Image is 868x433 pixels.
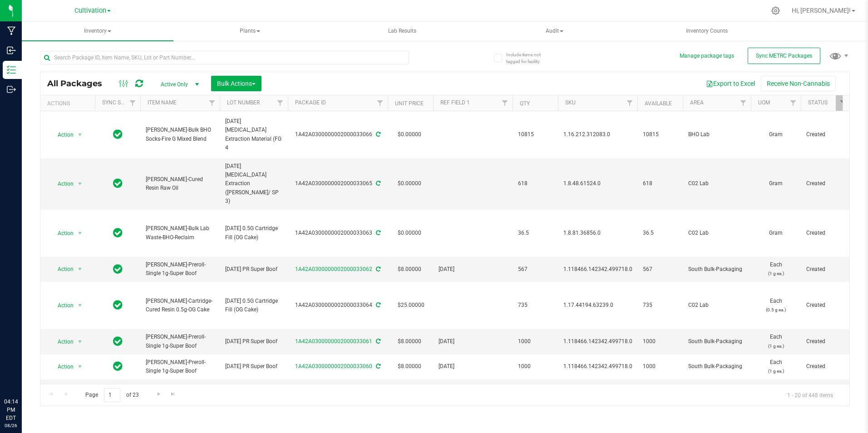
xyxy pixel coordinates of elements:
span: Action [49,335,74,348]
span: In Sync [113,299,123,311]
inline-svg: Manufacturing [7,26,16,35]
span: Action [49,128,74,141]
button: Receive Non-Cannabis [761,76,836,91]
span: $8.00000 [393,335,426,348]
p: (1 g ea.) [756,269,795,278]
p: (0.5 g ea.) [756,305,795,314]
span: $8.00000 [393,360,426,373]
span: [PERSON_NAME]-Preroll-Single 1g-Super Boof [146,358,214,375]
span: [PERSON_NAME]-Bulk BHO Socks-Fire G Mixed Blend [146,126,214,143]
a: Filter [373,95,388,111]
a: 1A42A0300000002000033061 [295,338,372,344]
a: UOM [758,99,770,106]
span: C02 Lab [688,179,745,188]
span: In Sync [113,335,123,348]
span: Each [756,383,795,400]
span: 1000 [518,362,552,371]
a: SKU [565,99,576,106]
span: Lab Results [376,27,429,35]
a: Lab Results [326,22,478,41]
div: 1A42A0300000002000033064 [286,301,389,310]
span: Inventory Counts [674,27,740,35]
inline-svg: Inventory [7,65,16,74]
a: Lot Number [227,99,260,106]
span: 1000 [643,337,677,346]
button: Sync METRC Packages [748,48,820,64]
span: Sync from Compliance System [375,302,380,308]
span: [PERSON_NAME]-Bulk Lab Waste-BHO-Reclaim [146,224,214,241]
a: Ref Field 1 [440,99,470,106]
span: select [74,263,86,276]
p: 04:14 PM EDT [4,398,18,422]
span: select [74,227,86,240]
span: Created [806,362,845,371]
span: [DATE] PR Super Boof [225,265,282,274]
span: [PERSON_NAME]-Preroll-Single 1g-Super Boof [146,383,214,400]
span: 735 [643,301,677,310]
span: select [74,177,86,190]
span: [DATE] PR Super Boof [225,362,282,371]
span: Created [806,179,845,188]
span: Bulk Actions [217,80,256,87]
span: In Sync [113,226,123,239]
a: Inventory [22,22,173,41]
span: 1.8.48.61524.0 [563,179,632,188]
span: Created [806,337,845,346]
a: Filter [786,95,801,111]
span: Action [49,177,74,190]
span: Gram [756,179,795,188]
span: select [74,360,86,373]
span: In Sync [113,263,123,276]
a: Filter [736,95,751,111]
iframe: Resource center unread badge [27,359,38,370]
div: 1A42A0300000002000033065 [286,179,389,188]
span: Each [756,358,795,375]
span: Sync from Compliance System [375,131,380,138]
button: Bulk Actions [211,76,261,91]
span: C02 Lab [688,301,745,310]
a: Filter [836,95,851,111]
span: Sync from Compliance System [375,266,380,272]
a: Inventory Counts [631,22,783,41]
inline-svg: Outbound [7,85,16,94]
p: 08/26 [4,422,18,429]
a: 1A42A0300000002000033060 [295,363,372,369]
a: Filter [622,95,637,111]
a: Item Name [148,99,177,106]
span: Page of 23 [78,388,146,402]
span: Created [806,265,845,274]
span: 1.118466.142342.499718.0 [563,362,632,371]
span: Plants [175,22,325,40]
span: 1.118466.142342.499718.0 [563,337,632,346]
div: 1A42A0300000002000033063 [286,229,389,237]
a: Filter [498,95,513,111]
span: $25.00000 [393,299,429,312]
a: Sync Status [102,99,137,106]
span: Created [806,130,845,139]
div: Manage settings [770,6,781,15]
span: BHO Lab [688,130,745,139]
a: Filter [205,95,220,111]
span: $0.00000 [393,177,426,190]
span: Sync from Compliance System [375,363,380,369]
span: Created [806,229,845,237]
span: South Bulk-Packaging [688,337,745,346]
span: South Bulk-Packaging [688,265,745,274]
span: [DATE] [MEDICAL_DATA] Extraction ([PERSON_NAME]/ SP 3) [225,162,282,206]
span: All Packages [47,79,111,89]
span: Audit [479,22,630,40]
span: 567 [518,265,552,274]
span: select [74,299,86,312]
span: Action [49,299,74,312]
span: 735 [518,301,552,310]
a: Filter [125,95,140,111]
span: Action [49,227,74,240]
span: select [74,128,86,141]
span: 1.8.81.36856.0 [563,229,632,237]
span: Hi, [PERSON_NAME]! [792,7,851,14]
a: 1A42A0300000002000033062 [295,266,372,272]
span: [DATE] 0.5G Cartridge Fill (OG Cake) [225,297,282,314]
iframe: Resource center [9,360,36,388]
span: 36.5 [518,229,552,237]
span: 567 [643,265,677,274]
